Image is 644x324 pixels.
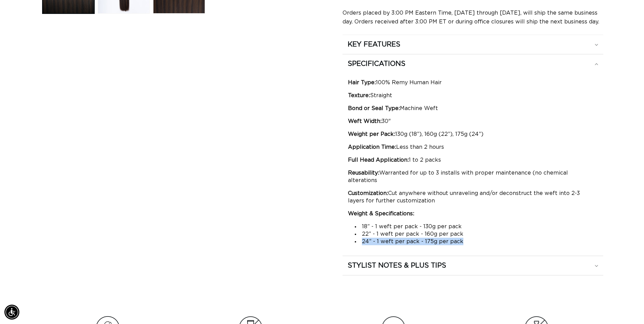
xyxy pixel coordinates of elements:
strong: Reusability: [348,170,379,176]
li: 24” - 1 weft per pack - 175g per pack [355,238,598,245]
strong: Weft Width: [348,119,382,124]
p: 30" [348,118,598,125]
strong: Weight & Specifications: [348,211,414,216]
p: 100% Remy Human Hair [348,79,598,86]
strong: Bond or Seal Type: [348,106,400,111]
span: Orders placed by 3:00 PM Eastern Time, [DATE] through [DATE], will ship the same business day. Or... [343,10,599,24]
strong: Hair Type: [348,80,376,85]
p: Cut anywhere without unraveling and/or deconstruct the weft into 2-3 layers for further customiza... [348,190,598,204]
p: Machine Weft [348,105,598,112]
p: 1 to 2 packs [348,156,598,164]
h2: STYLIST NOTES & PLUS TIPS [348,261,446,270]
iframe: Chat Widget [610,291,644,324]
summary: STYLIST NOTES & PLUS TIPS [343,256,603,275]
p: Straight [348,92,598,99]
p: Warranted for up to 3 installs with proper maintenance (no chemical alterations [348,169,598,184]
h2: SPECIFICATIONS [348,59,405,68]
strong: Weight per Pack: [348,131,395,137]
strong: Application Time: [348,144,396,150]
p: Less than 2 hours [348,143,598,151]
summary: KEY FEATURES [343,35,603,54]
summary: SPECIFICATIONS [343,54,603,73]
h2: KEY FEATURES [348,40,400,49]
li: 22” - 1 weft per pack - 160g per pack [355,230,598,238]
strong: Customization: [348,191,388,196]
strong: Texture: [348,93,370,98]
strong: Full Head Application: [348,157,409,163]
li: 18” - 1 weft per pack - 130g per pack [355,223,598,230]
div: Accessibility Menu [4,305,19,320]
p: 130g (18”), 160g (22”), 175g (24”) [348,130,598,138]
